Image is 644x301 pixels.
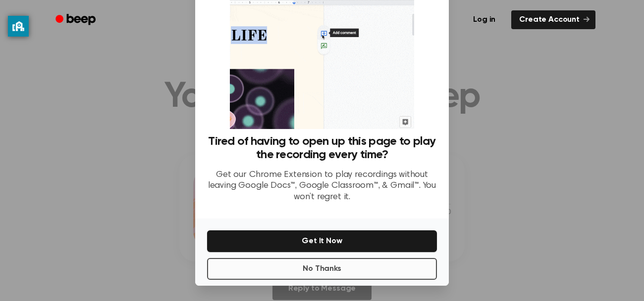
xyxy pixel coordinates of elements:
[207,135,437,162] h3: Tired of having to open up this page to play the recording every time?
[8,16,29,37] button: privacy banner
[207,170,437,203] p: Get our Chrome Extension to play recordings without leaving Google Docs™, Google Classroom™, & Gm...
[207,258,437,280] button: No Thanks
[49,10,105,30] a: Beep
[463,8,505,31] a: Log in
[207,230,437,252] button: Get It Now
[511,10,595,29] a: Create Account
